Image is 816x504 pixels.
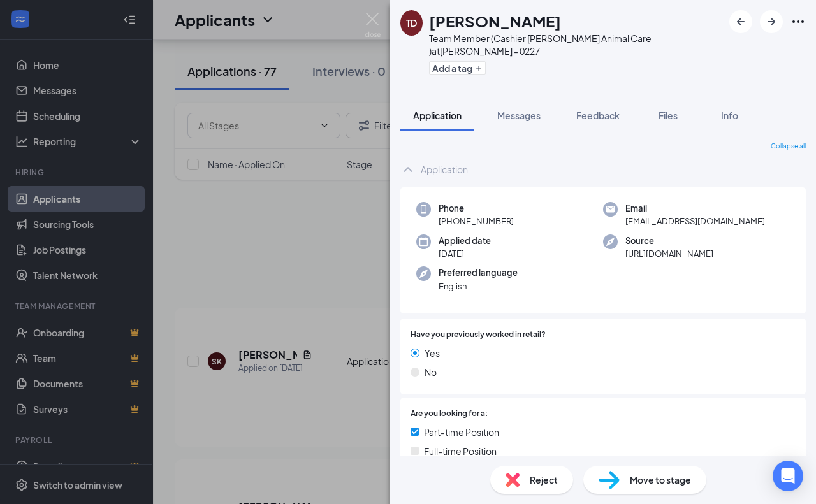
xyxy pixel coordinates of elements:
[630,473,691,487] span: Move to stage
[429,32,723,57] div: Team Member (Cashier [PERSON_NAME] Animal Care ) at [PERSON_NAME] - 0227
[439,215,514,227] span: [PHONE_NUMBER]
[764,14,779,29] svg: ArrowRight
[729,10,752,33] button: ArrowLeftNew
[625,234,713,247] span: Source
[497,110,541,121] span: Messages
[773,461,803,491] div: Open Intercom Messenger
[790,14,806,29] svg: Ellipses
[411,408,488,420] span: Are you looking for a:
[733,14,748,29] svg: ArrowLeftNew
[771,141,806,152] span: Collapse all
[429,61,486,75] button: PlusAdd a tag
[406,17,417,29] div: TD
[439,247,491,260] span: [DATE]
[429,10,561,32] h1: [PERSON_NAME]
[439,234,491,247] span: Applied date
[424,444,497,458] span: Full-time Position
[760,10,783,33] button: ArrowRight
[625,247,713,260] span: [URL][DOMAIN_NAME]
[659,110,678,121] span: Files
[721,110,738,121] span: Info
[625,215,765,227] span: [EMAIL_ADDRESS][DOMAIN_NAME]
[421,163,468,176] div: Application
[475,64,483,72] svg: Plus
[400,162,416,177] svg: ChevronUp
[425,346,440,360] span: Yes
[625,202,765,215] span: Email
[439,266,518,279] span: Preferred language
[439,280,518,292] span: English
[439,202,514,215] span: Phone
[413,110,462,121] span: Application
[424,425,499,439] span: Part-time Position
[576,110,620,121] span: Feedback
[425,365,437,379] span: No
[411,329,546,341] span: Have you previously worked in retail?
[530,473,558,487] span: Reject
